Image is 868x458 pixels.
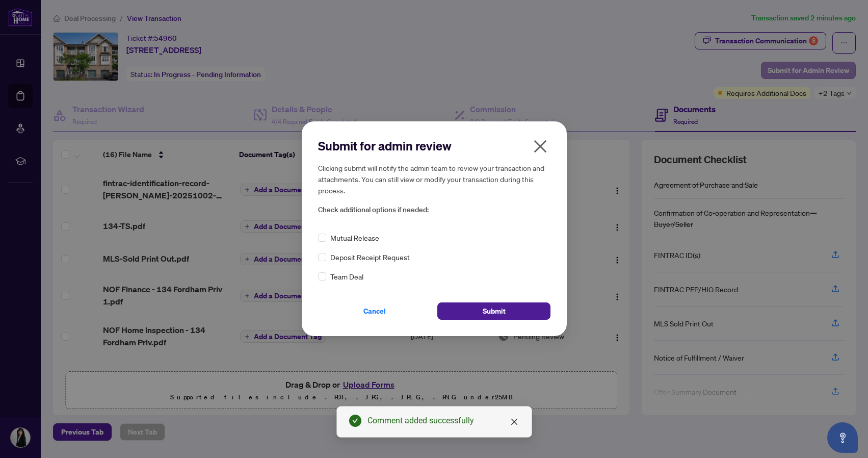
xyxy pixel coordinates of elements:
span: close [532,138,548,155]
span: Deposit Receipt Request [330,252,410,263]
span: close [510,418,518,426]
span: Team Deal [330,271,363,283]
span: check-circle [349,415,361,427]
a: Close [509,416,520,427]
span: Submit [482,303,505,320]
button: Submit [437,303,550,320]
span: Mutual Release [330,233,379,244]
div: Comment added successfully [367,415,519,427]
span: Check additional options if needed: [318,204,550,216]
h2: Submit for admin review [318,138,550,154]
button: Open asap [827,422,858,453]
h5: Clicking submit will notify the admin team to review your transaction and attachments. You can st... [318,162,550,196]
button: Cancel [318,303,431,320]
span: Cancel [363,303,386,320]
